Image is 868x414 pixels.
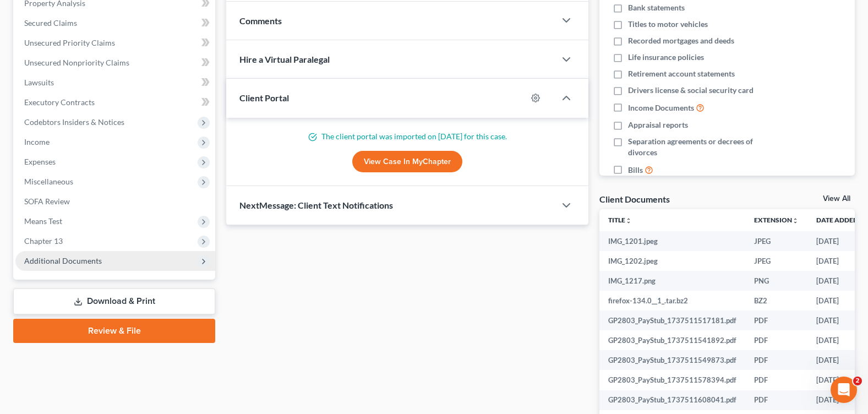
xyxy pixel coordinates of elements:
td: PDF [745,350,807,370]
a: View Case in MyChapter [352,151,462,173]
span: Income [24,137,50,146]
span: Appraisal reports [628,119,688,130]
td: IMG_1217.png [599,271,745,291]
span: Codebtors Insiders & Notices [24,117,124,127]
span: Additional Documents [24,256,102,265]
td: GP2803_PayStub_1737511549873.pdf [599,350,745,370]
span: Expenses [24,157,56,166]
span: Separation agreements or decrees of divorces [628,136,782,158]
td: PNG [745,271,807,291]
a: Unsecured Nonpriority Claims [15,53,215,73]
td: JPEG [745,251,807,271]
a: Lawsuits [15,73,215,92]
a: Titleunfold_more [608,216,632,224]
span: Hire a Virtual Paralegal [239,54,330,64]
td: GP2803_PayStub_1737511517181.pdf [599,310,745,330]
td: PDF [745,370,807,390]
td: BZ2 [745,291,807,310]
span: Drivers license & social security card [628,85,754,96]
span: Comments [239,15,282,26]
td: firefox-134.0__1_.tar.bz2 [599,291,745,310]
span: Retirement account statements [628,68,735,79]
span: Chapter 13 [24,236,63,246]
a: Secured Claims [15,13,215,33]
td: PDF [745,330,807,350]
span: Life insurance policies [628,52,704,63]
span: Recorded mortgages and deeds [628,35,734,46]
span: Secured Claims [24,18,77,28]
span: Lawsuits [24,78,54,87]
td: JPEG [745,231,807,251]
a: View All [823,195,850,203]
td: IMG_1202.jpeg [599,251,745,271]
a: Review & File [13,319,215,343]
span: SOFA Review [24,197,70,206]
iframe: Intercom live chat [831,377,857,403]
i: unfold_more [792,217,799,224]
span: Means Test [24,216,62,226]
span: Executory Contracts [24,97,95,107]
span: NextMessage: Client Text Notifications [239,200,393,210]
span: Titles to motor vehicles [628,19,708,30]
span: Bank statements [628,2,685,13]
span: Client Portal [239,92,289,103]
td: PDF [745,390,807,410]
td: GP2803_PayStub_1737511541892.pdf [599,330,745,350]
span: Unsecured Priority Claims [24,38,115,47]
td: IMG_1201.jpeg [599,231,745,251]
td: GP2803_PayStub_1737511578394.pdf [599,370,745,390]
span: Miscellaneous [24,177,73,186]
span: 2 [853,377,862,385]
span: Bills [628,165,643,176]
a: Date Added expand_more [816,216,866,224]
a: Unsecured Priority Claims [15,33,215,53]
span: Unsecured Nonpriority Claims [24,58,129,67]
div: Client Documents [599,193,670,205]
a: Extensionunfold_more [754,216,799,224]
a: SOFA Review [15,192,215,211]
span: Income Documents [628,102,694,113]
td: PDF [745,310,807,330]
p: The client portal was imported on [DATE] for this case. [239,131,575,142]
i: unfold_more [625,217,632,224]
a: Executory Contracts [15,92,215,112]
td: GP2803_PayStub_1737511608041.pdf [599,390,745,410]
a: Download & Print [13,288,215,314]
